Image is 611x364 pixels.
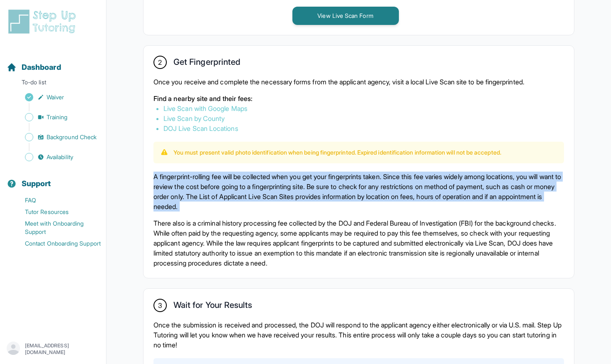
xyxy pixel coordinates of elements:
[153,77,564,87] p: Once you receive and complete the necessary forms from the applicant agency, visit a local Live S...
[3,78,103,90] p: To-do list
[7,131,106,143] a: Background Check
[7,218,106,238] a: Meet with Onboarding Support
[25,342,99,356] p: [EMAIL_ADDRESS][DOMAIN_NAME]
[47,113,68,121] span: Training
[158,57,162,67] span: 2
[7,61,61,73] a: Dashboard
[153,218,564,268] p: There also is a criminal history processing fee collected by the DOJ and Federal Bureau of Invest...
[163,124,238,133] a: DOJ Live Scan Locations
[7,206,106,218] a: Tutor Resources
[22,178,51,189] span: Support
[173,57,240,70] h2: Get Fingerprinted
[7,8,81,35] img: logo
[7,238,106,249] a: Contact Onboarding Support
[163,114,225,123] a: Live Scan by County
[22,61,61,73] span: Dashboard
[153,320,564,350] p: Once the submission is received and processed, the DOJ will respond to the applicant agency eithe...
[47,133,96,141] span: Background Check
[153,172,564,212] p: A fingerprint-rolling fee will be collected when you get your fingerprints taken. Since this fee ...
[173,148,501,157] p: You must present valid photo identification when being fingerprinted. Expired identification info...
[173,300,252,313] h2: Wait for Your Results
[163,104,247,113] a: Live Scan with Google Maps
[3,165,103,193] button: Support
[292,11,399,20] a: View Live Scan Form
[47,93,64,101] span: Waiver
[7,151,106,163] a: Availability
[7,342,99,357] button: [EMAIL_ADDRESS][DOMAIN_NAME]
[292,7,399,25] button: View Live Scan Form
[7,111,106,123] a: Training
[3,48,103,76] button: Dashboard
[153,93,564,103] p: Find a nearby site and their fees:
[158,300,162,310] span: 3
[47,153,73,161] span: Availability
[7,91,106,103] a: Waiver
[7,194,106,206] a: FAQ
